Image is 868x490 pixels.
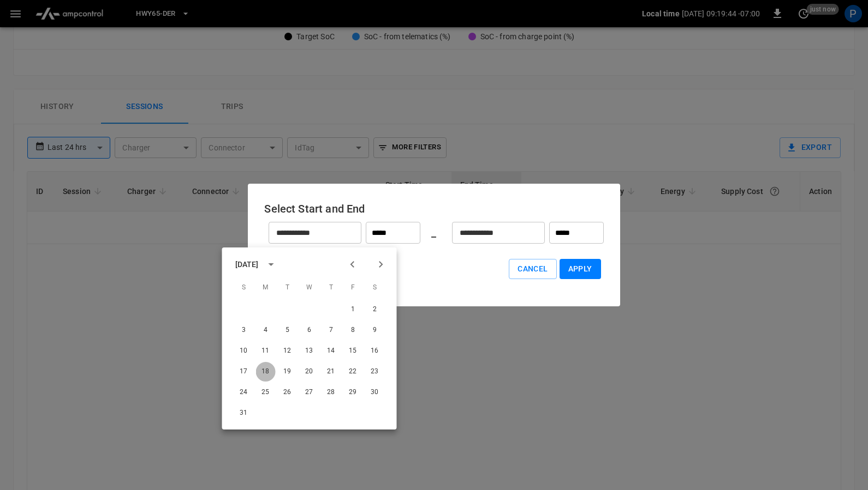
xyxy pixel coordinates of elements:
button: 22 [343,362,363,382]
h6: _ [431,224,436,241]
button: 27 [300,383,319,402]
button: Apply [560,259,601,279]
span: Thursday [322,277,341,299]
button: 28 [322,383,341,402]
button: Cancel [509,259,556,279]
button: Next month [372,255,390,274]
button: 6 [300,320,319,340]
button: 31 [234,403,254,423]
button: 1 [343,300,363,319]
button: 17 [234,362,254,382]
div: [DATE] [235,259,259,270]
span: Wednesday [300,277,319,299]
button: 14 [322,341,341,361]
button: 10 [234,341,254,361]
button: 9 [365,320,385,340]
button: 8 [343,320,363,340]
button: 16 [365,341,385,361]
button: 2 [365,300,385,319]
button: 7 [322,320,341,340]
span: Friday [343,277,363,299]
button: 5 [278,320,298,340]
button: 18 [256,362,276,382]
button: 21 [322,362,341,382]
button: 13 [300,341,319,361]
button: 3 [234,320,254,340]
button: 25 [256,383,276,402]
h6: Select Start and End [264,200,603,217]
button: 29 [343,383,363,402]
button: 24 [234,383,254,402]
button: 4 [256,320,276,340]
span: Tuesday [278,277,298,299]
button: 26 [278,383,298,402]
button: calendar view is open, switch to year view [261,255,280,274]
button: 12 [278,341,298,361]
button: 20 [300,362,319,382]
span: Monday [256,277,276,299]
button: Previous month [343,255,362,274]
button: 19 [278,362,298,382]
span: Saturday [365,277,385,299]
button: 15 [343,341,363,361]
button: 30 [365,383,385,402]
button: 23 [365,362,385,382]
button: 11 [256,341,276,361]
span: Sunday [234,277,254,299]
